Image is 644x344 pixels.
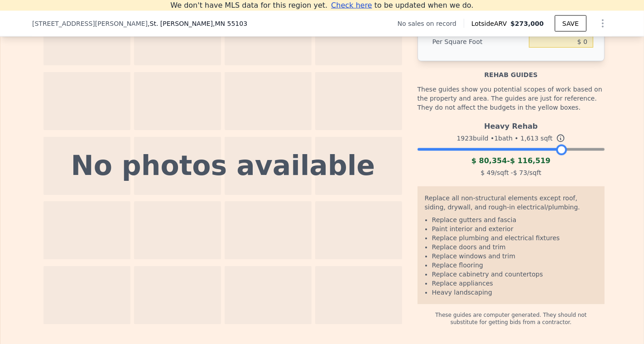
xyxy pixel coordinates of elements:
div: These guides are computer generated. They should not substitute for getting bids from a contractor. [418,304,605,326]
span: $ 80,354 [471,156,507,165]
li: Replace plumbing and electrical fixtures [432,233,597,242]
li: Replace appliances [432,279,597,288]
li: Replace cabinetry and countertops [432,270,597,279]
span: , St. [PERSON_NAME] [148,19,247,28]
button: Show Options [594,15,612,33]
span: , MN 55103 [213,20,247,27]
span: [STREET_ADDRESS][PERSON_NAME] [32,19,148,28]
div: 1923 build • 1 bath • sqft [418,132,605,145]
button: SAVE [555,15,586,32]
span: Lotside ARV [471,19,510,28]
span: $ 116,519 [510,156,551,165]
li: Paint interior and exterior [432,224,597,233]
span: Check here [331,1,372,10]
div: Heavy Rehab [418,117,605,132]
div: Replace all non-structural elements except roof, siding, drywall, and rough-in electrical/plumbing. [425,194,597,215]
div: Rehab guides [418,61,605,79]
span: $ 49 [481,169,495,176]
li: Heavy landscaping [432,288,597,297]
span: $ 73 [513,169,527,176]
span: 1,613 [520,135,538,142]
li: Replace flooring [432,261,597,270]
div: No photos available [71,152,375,179]
div: No sales on record [398,19,464,28]
div: Per Square Foot [429,34,525,50]
li: Replace windows and trim [432,252,597,261]
li: Replace gutters and fascia [432,215,597,224]
div: These guides show you potential scopes of work based on the property and area. The guides are jus... [418,79,605,117]
span: $273,000 [510,20,544,27]
li: Replace doors and trim [432,242,597,252]
div: - [418,155,605,166]
div: /sqft - /sqft [418,166,605,179]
